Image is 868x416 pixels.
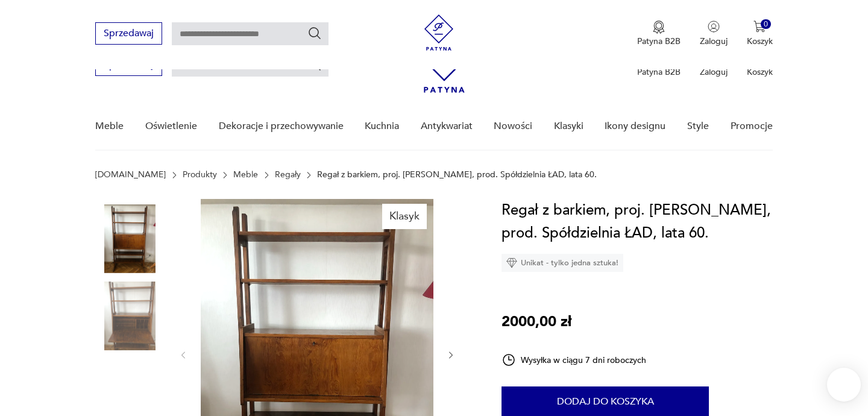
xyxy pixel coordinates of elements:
img: Ikona koszyka [753,20,766,33]
p: Patyna B2B [637,66,681,78]
img: Patyna - sklep z meblami i dekoracjami vintage [421,14,457,51]
p: Zaloguj [700,36,728,47]
a: Klasyki [554,103,583,150]
a: Dekoracje i przechowywanie [219,103,344,150]
p: Koszyk [747,36,773,47]
a: Ikony designu [605,103,665,150]
a: Promocje [731,103,773,150]
button: Zaloguj [700,20,728,47]
p: Patyna B2B [637,36,681,47]
a: Sprzedawaj [95,61,162,70]
button: Patyna B2B [637,20,681,47]
a: Kuchnia [365,103,399,150]
a: Sprzedawaj [95,30,162,39]
a: Produkty [183,170,217,180]
div: Wysyłka w ciągu 7 dni roboczych [502,353,646,367]
img: Ikona diamentu [506,257,517,268]
p: Regał z barkiem, proj. [PERSON_NAME], prod. Spółdzielnia ŁAD, lata 60. [317,170,597,180]
img: Zdjęcie produktu Regał z barkiem, proj. Hanny Lachert, prod. Spółdzielnia ŁAD, lata 60. [95,282,164,350]
a: Meble [233,170,258,180]
h1: Regał z barkiem, proj. [PERSON_NAME], prod. Spółdzielnia ŁAD, lata 60. [502,199,772,245]
img: Zdjęcie produktu Regał z barkiem, proj. Hanny Lachert, prod. Spółdzielnia ŁAD, lata 60. [95,204,164,273]
p: 2000,00 zł [502,310,571,333]
a: Oświetlenie [145,103,197,150]
a: Regały [275,170,301,180]
a: Style [687,103,709,150]
a: Nowości [494,103,532,150]
img: Ikona medalu [653,20,665,34]
button: Sprzedawaj [95,22,162,45]
button: 0Koszyk [747,20,773,47]
img: Ikonka użytkownika [708,20,720,33]
div: Unikat - tylko jedna sztuka! [502,254,623,272]
p: Koszyk [747,66,773,78]
a: Antykwariat [421,103,473,150]
iframe: Smartsupp widget button [827,368,861,402]
div: Klasyk [382,204,427,229]
a: [DOMAIN_NAME] [95,170,166,180]
a: Ikona medaluPatyna B2B [637,20,681,47]
div: 0 [761,19,771,30]
p: Zaloguj [700,66,728,78]
a: Meble [95,103,124,150]
button: Szukaj [307,26,322,40]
